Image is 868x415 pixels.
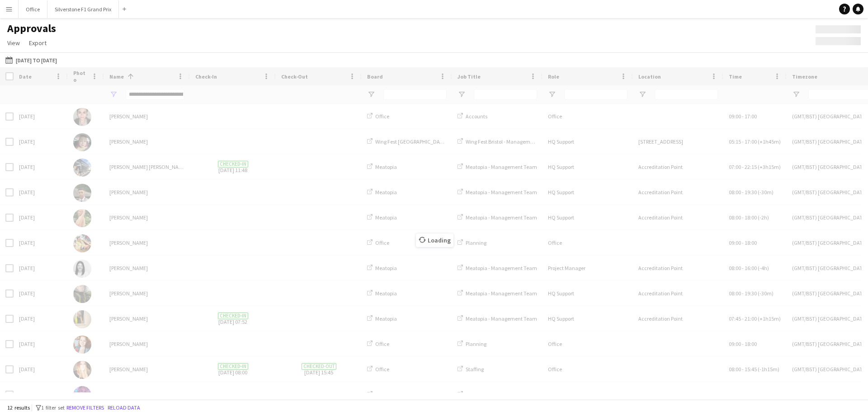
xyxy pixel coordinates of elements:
[41,404,65,411] span: 1 filter set
[19,0,47,18] button: Office
[4,55,59,65] button: [DATE] to [DATE]
[416,233,453,247] span: Loading
[106,403,142,413] button: Reload data
[25,37,50,49] a: Export
[7,39,20,47] span: View
[47,0,119,18] button: Silverstone F1 Grand Prix
[29,39,47,47] span: Export
[65,403,106,413] button: Remove filters
[4,37,24,49] a: View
